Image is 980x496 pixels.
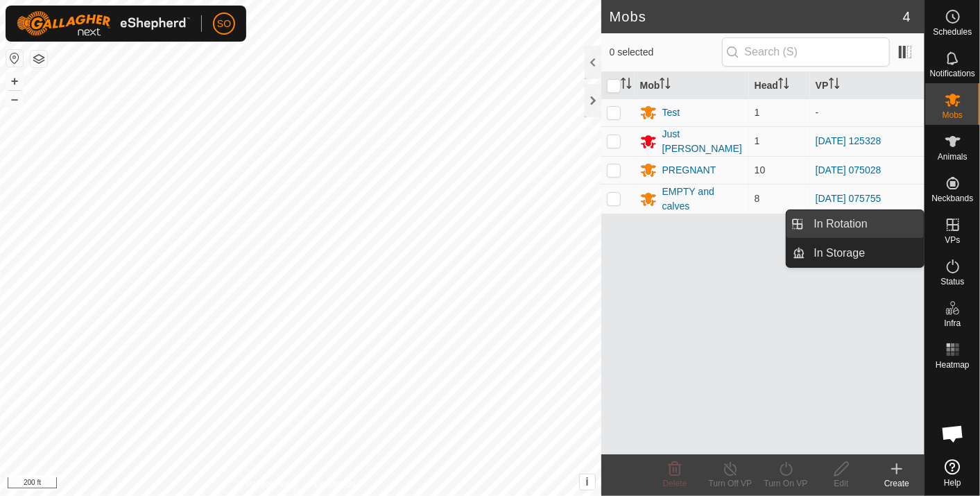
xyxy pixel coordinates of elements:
span: In Storage [814,245,866,262]
div: Edit [814,477,869,490]
li: In Storage [786,239,924,267]
a: Contact Us [314,478,355,490]
span: Status [940,277,964,286]
input: Search (S) [722,37,890,67]
span: i [585,476,588,488]
span: Infra [944,319,961,327]
span: Notifications [930,69,975,78]
p-sorticon: Activate to sort [621,80,632,91]
button: + [6,73,23,89]
a: In Storage [806,239,925,267]
span: Delete [663,479,687,488]
a: [DATE] 125328 [816,135,882,146]
p-sorticon: Activate to sort [660,80,671,91]
span: 1 [755,107,760,118]
button: Map Layers [31,51,47,67]
span: 8 [755,193,760,204]
button: – [6,91,23,108]
p-sorticon: Activate to sort [829,80,840,91]
a: [DATE] 075755 [816,193,882,204]
span: 1 [755,135,760,146]
th: Head [749,72,810,99]
a: [DATE] 075028 [816,164,882,176]
th: Mob [635,72,749,99]
td: - [810,99,925,126]
span: Neckbands [931,194,973,203]
button: Reset Map [6,50,23,67]
button: i [580,474,595,490]
div: PREGNANT [662,163,716,178]
span: SO [217,17,231,31]
span: 4 [903,6,911,27]
span: In Rotation [814,216,868,232]
span: Help [944,479,961,487]
div: Turn Off VP [703,477,758,490]
div: EMPTY and calves [662,185,743,214]
div: Create [869,477,925,490]
span: 0 selected [610,45,722,60]
a: Help [925,454,980,493]
th: VP [810,72,925,99]
p-sorticon: Activate to sort [778,80,789,91]
a: In Rotation [806,210,925,238]
div: Turn On VP [758,477,814,490]
li: In Rotation [786,210,924,238]
span: VPs [945,236,960,244]
span: Animals [938,153,968,161]
div: Test [662,105,680,120]
h2: Mobs [610,8,903,25]
span: 10 [755,164,766,176]
div: Just [PERSON_NAME] [662,127,743,156]
div: Open chat [932,413,974,454]
a: Privacy Policy [246,478,298,490]
span: Heatmap [936,361,970,369]
span: Mobs [943,111,963,119]
span: Schedules [933,28,972,36]
img: Gallagher Logo [17,11,190,36]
